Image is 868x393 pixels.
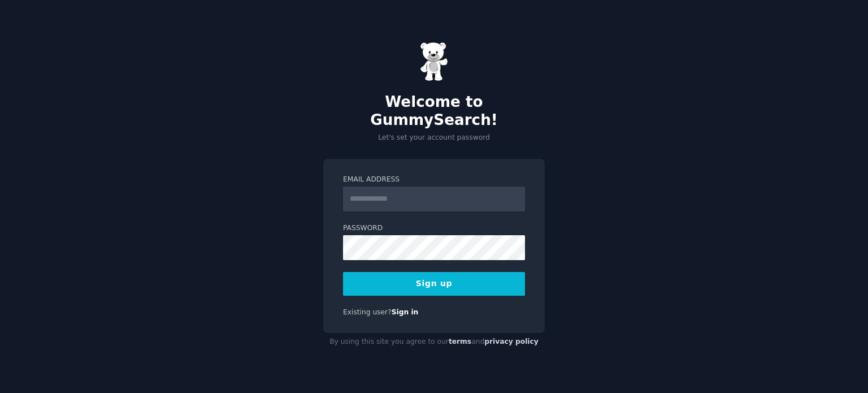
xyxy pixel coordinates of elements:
a: Sign in [392,308,419,316]
div: By using this site you agree to our and [323,333,545,351]
label: Email Address [343,175,525,185]
a: privacy policy [484,338,539,346]
img: Gummy Bear [420,42,448,81]
span: Existing user? [343,308,392,316]
p: Let's set your account password [323,133,545,143]
label: Password [343,223,525,234]
button: Sign up [343,272,525,296]
a: terms [449,338,471,346]
h2: Welcome to GummySearch! [323,93,545,129]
